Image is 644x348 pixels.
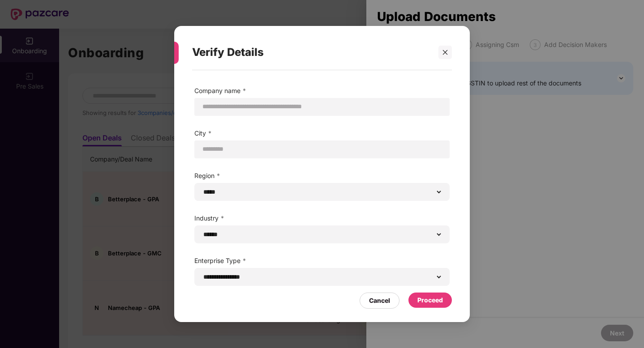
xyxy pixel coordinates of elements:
[194,128,450,138] label: City
[192,35,430,70] div: Verify Details
[194,213,450,223] label: Industry
[194,171,450,181] label: Region
[417,295,443,305] div: Proceed
[194,86,450,96] label: Company name
[369,296,390,306] div: Cancel
[194,256,450,266] label: Enterprise Type
[442,49,448,55] span: close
